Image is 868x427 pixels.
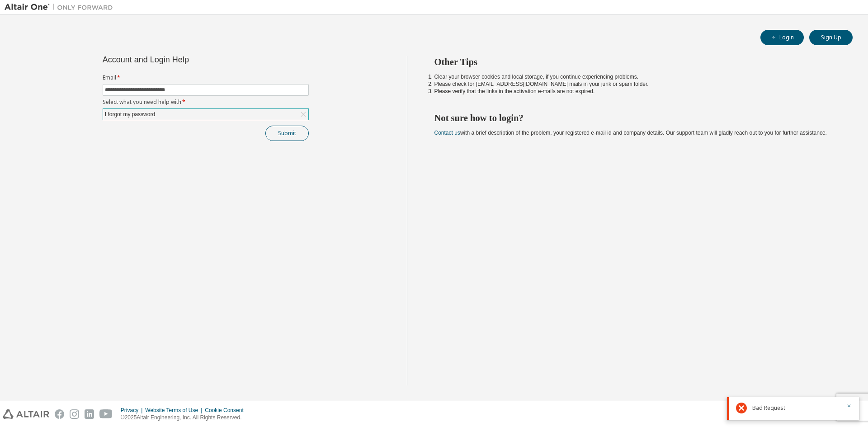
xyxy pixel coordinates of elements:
div: Website Terms of Use [145,407,205,414]
li: Please check for [EMAIL_ADDRESS][DOMAIN_NAME] mails in your junk or spam folder. [434,80,837,88]
h2: Other Tips [434,56,837,68]
div: I forgot my password [103,109,308,120]
span: Bad Request [752,404,785,412]
a: Contact us [434,130,460,136]
li: Please verify that the links in the activation e-mails are not expired. [434,88,837,95]
button: Login [760,30,804,45]
li: Clear your browser cookies and local storage, if you continue experiencing problems. [434,73,837,80]
h2: Not sure how to login? [434,112,837,124]
img: linkedin.svg [85,409,94,419]
div: Cookie Consent [205,407,249,414]
div: Privacy [121,407,145,414]
img: youtube.svg [99,409,113,419]
img: instagram.svg [70,409,79,419]
p: © 2025 Altair Engineering, Inc. All Rights Reserved. [121,414,249,422]
div: I forgot my password [104,109,156,119]
img: facebook.svg [55,409,64,419]
label: Select what you need help with [103,99,309,106]
button: Submit [265,126,309,141]
img: altair_logo.svg [3,409,49,419]
label: Email [103,74,309,81]
div: Account and Login Help [103,56,268,63]
img: Altair One [5,3,118,12]
button: Sign Up [809,30,853,45]
span: with a brief description of the problem, your registered e-mail id and company details. Our suppo... [434,130,827,136]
